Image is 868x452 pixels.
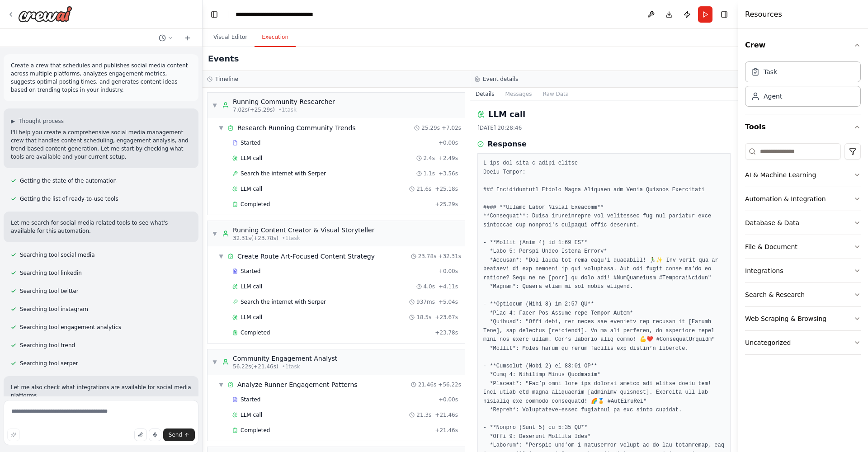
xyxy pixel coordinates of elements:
[483,75,518,83] h3: Event details
[218,253,224,260] span: ▼
[169,431,182,438] span: Send
[745,211,861,235] button: Database & Data
[439,298,458,306] span: + 5.04s
[180,33,195,43] button: Start a new chat
[424,170,435,177] span: 1.1s
[745,307,861,330] button: Web Scraping & Browsing
[212,230,217,237] span: ▼
[11,383,191,400] p: Let me also check what integrations are available for social media platforms.
[218,124,224,132] span: ▼
[745,187,861,211] button: Automation & Integration
[241,396,260,403] span: Started
[745,9,782,20] h4: Resources
[218,381,224,388] span: ▼
[237,252,375,261] span: Create Route Art-Focused Content Strategy
[416,411,431,419] span: 21.3s
[537,88,574,100] button: Raw Data
[11,219,191,235] p: Let me search for social media related tools to see what's available for this automation.
[20,251,95,259] span: Searching tool social media
[435,329,458,336] span: + 23.78s
[233,235,278,242] span: 32.31s (+23.78s)
[163,428,195,441] button: Send
[241,298,326,306] span: Search the internet with Serper
[11,128,191,161] p: I'll help you create a comprehensive social media management crew that handles content scheduling...
[745,218,799,227] div: Database & Data
[745,283,861,306] button: Search & Research
[439,155,458,162] span: + 2.49s
[241,329,270,336] span: Completed
[241,283,262,290] span: LLM call
[745,259,861,282] button: Integrations
[241,268,260,275] span: Started
[11,118,64,125] button: ▶Thought process
[416,314,431,321] span: 18.5s
[233,226,374,235] div: Running Content Creator & Visual Storyteller
[435,427,458,434] span: + 21.46s
[233,354,337,363] div: Community Engagement Analyst
[215,75,238,83] h3: Timeline
[718,8,731,21] button: Hide right sidebar
[745,33,861,58] button: Crew
[233,97,335,106] div: Running Community Researcher
[418,253,437,260] span: 23.78s
[764,67,777,76] div: Task
[439,268,458,275] span: + 0.00s
[421,124,440,132] span: 25.29s
[212,358,217,366] span: ▼
[745,314,826,323] div: Web Scraping & Browsing
[233,363,278,370] span: 56.22s (+21.46s)
[282,363,300,370] span: • 1 task
[20,306,88,313] span: Searching tool instagram
[241,139,260,146] span: Started
[745,170,816,179] div: AI & Machine Learning
[241,314,262,321] span: LLM call
[237,123,356,132] span: Research Running Community Trends
[241,185,262,193] span: LLM call
[745,338,791,347] div: Uncategorized
[20,287,79,295] span: Searching tool twitter
[435,411,458,419] span: + 21.46s
[416,298,435,306] span: 937ms
[208,52,239,65] h2: Events
[206,28,255,47] button: Visual Editor
[745,242,797,251] div: File & Document
[745,331,861,354] button: Uncategorized
[20,269,82,277] span: Searching tool linkedin
[487,139,527,150] h3: Response
[439,170,458,177] span: + 3.56s
[745,290,805,299] div: Search & Research
[20,324,121,331] span: Searching tool engagement analytics
[745,194,826,203] div: Automation & Integration
[477,124,731,132] div: [DATE] 20:28:46
[20,342,75,349] span: Searching tool trend
[18,6,72,22] img: Logo
[149,428,161,441] button: Click to speak your automation idea
[7,428,20,441] button: Improve this prompt
[236,10,313,19] nav: breadcrumb
[241,170,326,177] span: Search the internet with Serper
[439,283,458,290] span: + 4.11s
[241,155,262,162] span: LLM call
[255,28,296,47] button: Execution
[745,58,861,114] div: Crew
[439,139,458,146] span: + 0.00s
[435,185,458,193] span: + 25.18s
[282,235,300,242] span: • 1 task
[764,92,782,101] div: Agent
[745,140,861,362] div: Tools
[745,114,861,140] button: Tools
[438,253,461,260] span: + 32.31s
[745,163,861,187] button: AI & Machine Learning
[278,106,297,113] span: • 1 task
[418,381,437,388] span: 21.46s
[442,124,461,132] span: + 7.02s
[745,235,861,259] button: File & Document
[424,155,435,162] span: 2.4s
[241,411,262,419] span: LLM call
[20,195,118,202] span: Getting the list of ready-to-use tools
[155,33,177,43] button: Switch to previous chat
[488,108,525,121] h2: LLM call
[424,283,435,290] span: 4.0s
[470,88,500,100] button: Details
[233,106,275,113] span: 7.02s (+25.29s)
